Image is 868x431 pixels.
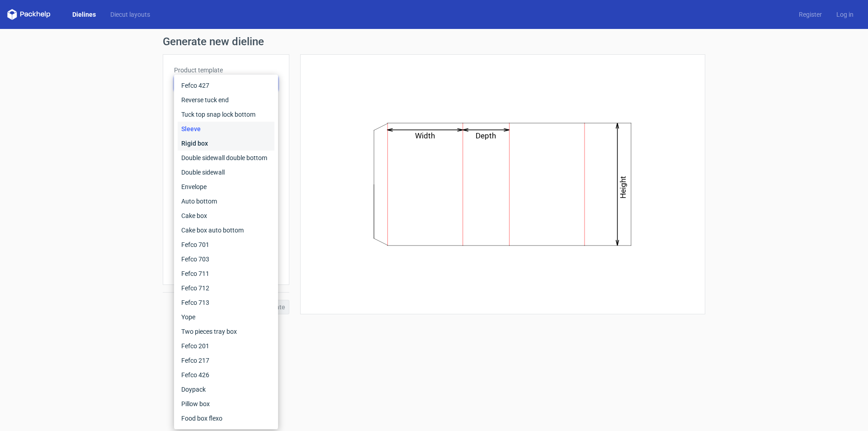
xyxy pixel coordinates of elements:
div: Doypack [178,382,274,397]
a: Register [792,10,829,19]
text: Depth [476,131,496,140]
a: Dielines [65,10,103,19]
div: Reverse tuck end [178,93,274,107]
div: Fefco 426 [178,368,274,382]
div: Cake box auto bottom [178,223,274,237]
div: Auto bottom [178,194,274,208]
div: Fefco 711 [178,266,274,281]
div: Fefco 713 [178,295,274,310]
div: Sleeve [178,122,274,136]
div: Envelope [178,180,274,194]
label: Product template [174,66,278,75]
div: Double sidewall double bottom [178,151,274,165]
div: Fefco 217 [178,353,274,368]
div: Double sidewall [178,165,274,180]
div: Two pieces tray box [178,324,274,339]
div: Tuck top snap lock bottom [178,107,274,122]
div: Cake box [178,208,274,223]
div: Food box flexo [178,411,274,426]
div: Fefco 701 [178,237,274,252]
div: Fefco 201 [178,339,274,353]
div: Fefco 427 [178,78,274,93]
text: Width [415,131,435,140]
div: Fefco 712 [178,281,274,295]
a: Diecut layouts [103,10,157,19]
a: Log in [829,10,861,19]
div: Pillow box [178,397,274,411]
div: Yope [178,310,274,324]
text: Height [619,176,628,199]
div: Rigid box [178,136,274,151]
h1: Generate new dieline [163,36,705,47]
div: Fefco 703 [178,252,274,266]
